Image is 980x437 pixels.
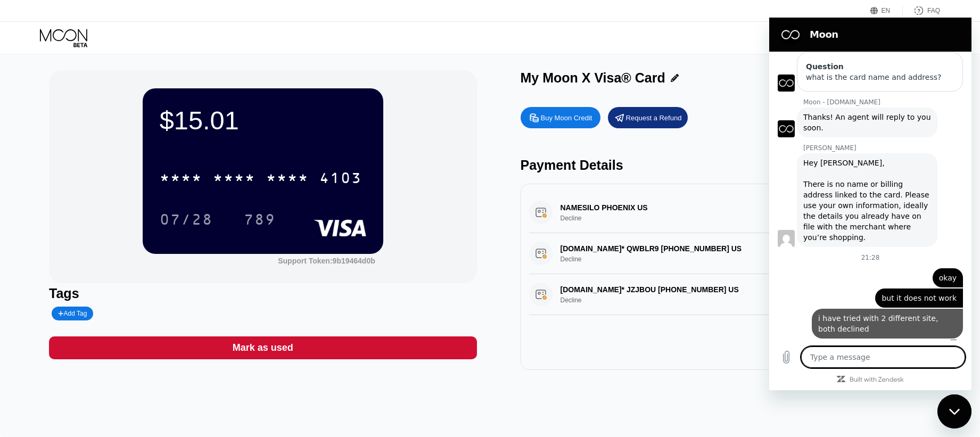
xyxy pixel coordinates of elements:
[541,113,592,122] div: Buy Moon Credit
[319,171,362,188] div: 4103
[236,206,284,233] div: 789
[278,257,375,265] div: Support Token: 9b19464d0b
[521,158,948,173] div: Payment Details
[769,18,971,390] iframe: Messaging window
[52,307,93,320] div: Add Tag
[608,107,688,128] div: Request a Refund
[58,310,87,317] div: Add Tag
[49,336,476,359] div: Mark as used
[49,286,476,301] div: Tags
[160,212,213,229] div: 07/28
[233,342,293,354] div: Mark as used
[244,212,276,229] div: 789
[521,70,665,86] div: My Moon X Visa® Card
[160,105,366,135] div: $15.01
[626,113,682,122] div: Request a Refund
[882,7,891,14] div: EN
[521,107,600,128] div: Buy Moon Credit
[927,7,940,14] div: FAQ
[278,257,375,265] div: Support Token:9b19464d0b
[903,5,940,16] div: FAQ
[870,5,903,16] div: EN
[937,394,971,428] iframe: Button to launch messaging window, conversation in progress
[152,206,221,233] div: 07/28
